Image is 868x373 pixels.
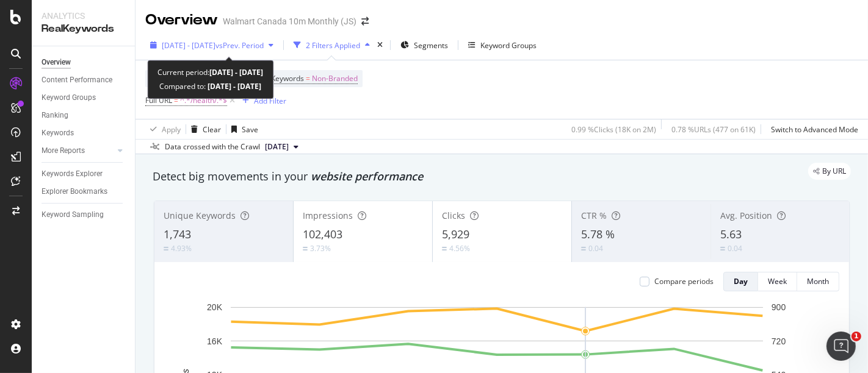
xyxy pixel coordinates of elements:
div: RealKeywords [42,22,125,36]
div: Data crossed with the Crawl [165,141,260,152]
img: Equal [720,247,725,250]
div: Analytics [42,10,125,22]
div: Ranking [42,109,68,122]
div: Current period: [157,66,263,80]
span: ^.*/health/.*$ [180,92,227,109]
span: Avg. Position [720,210,772,221]
span: [DATE] - [DATE] [162,40,215,51]
div: Switch to Advanced Mode [771,124,858,135]
div: Keyword Groups [42,91,96,104]
span: Keywords [271,73,304,83]
span: Segments [414,40,448,51]
span: 1,743 [164,227,191,241]
div: 0.04 [728,243,742,254]
img: Equal [303,247,308,250]
span: vs Prev. Period [215,40,264,51]
span: Unique Keywords [164,210,236,221]
text: 900 [772,302,786,312]
button: Keyword Groups [463,35,541,55]
div: 0.99 % Clicks ( 18K on 2M ) [571,124,656,135]
div: Overview [42,56,71,69]
span: CTR % [581,210,607,221]
a: Keywords Explorer [42,168,126,180]
div: 2 Filters Applied [306,40,360,51]
a: More Reports [42,144,114,157]
span: Full URL [145,95,172,105]
button: 2 Filters Applied [289,35,375,55]
div: Explorer Bookmarks [42,185,107,198]
button: Apply [145,119,181,139]
div: Compare periods [654,276,714,286]
button: Save [226,119,258,139]
img: Equal [442,247,447,250]
span: 2025 Apr. 25th [265,141,289,152]
span: Non-Branded [312,70,358,87]
div: 4.56% [449,243,470,254]
div: Week [768,276,787,286]
a: Keyword Sampling [42,208,126,221]
span: Clicks [442,210,465,221]
div: 3.73% [310,243,331,254]
button: Day [723,272,758,291]
div: 0.78 % URLs ( 477 on 61K ) [671,124,756,135]
span: 5,929 [442,227,469,241]
img: Equal [164,247,168,250]
a: Keyword Groups [42,91,126,104]
span: Impressions [303,210,353,221]
span: 5.63 [720,227,742,241]
div: Day [734,276,748,286]
button: Month [797,272,839,291]
a: Content Performance [42,74,126,87]
div: Keywords [42,127,74,140]
text: 16K [207,336,223,346]
span: 5.78 % [581,227,615,241]
div: legacy label [808,163,851,180]
button: Segments [396,35,453,55]
div: Clear [203,124,221,135]
span: By URL [822,168,846,175]
a: Overview [42,56,126,69]
div: Add Filter [254,96,286,106]
button: [DATE] - [DATE]vsPrev. Period [145,35,278,55]
span: 102,403 [303,227,342,241]
div: arrow-right-arrow-left [361,17,369,26]
span: = [174,95,178,105]
div: Compared to: [159,80,261,94]
div: 0.04 [588,243,603,254]
img: Equal [581,247,586,250]
text: 720 [772,336,786,346]
div: Keyword Groups [480,40,537,51]
div: Overview [145,10,218,30]
div: More Reports [42,144,85,157]
button: [DATE] [260,140,303,154]
button: Clear [186,119,221,139]
button: Switch to Advanced Mode [766,119,858,139]
iframe: Intercom live chat [826,332,856,361]
div: Walmart Canada 10m Monthly (JS) [223,15,356,27]
button: Week [758,272,797,291]
b: [DATE] - [DATE] [206,82,261,92]
a: Ranking [42,109,126,122]
div: times [375,39,385,51]
div: Month [807,276,829,286]
div: Keywords Explorer [42,168,103,180]
a: Keywords [42,127,126,140]
div: Keyword Sampling [42,208,104,221]
div: Save [242,124,258,135]
text: 20K [207,302,223,312]
span: = [306,73,310,83]
div: Content Performance [42,74,112,87]
div: Apply [162,124,181,135]
div: 4.93% [171,243,192,254]
b: [DATE] - [DATE] [209,68,263,78]
a: Explorer Bookmarks [42,185,126,198]
button: Add Filter [237,93,286,108]
span: 1 [852,332,861,341]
